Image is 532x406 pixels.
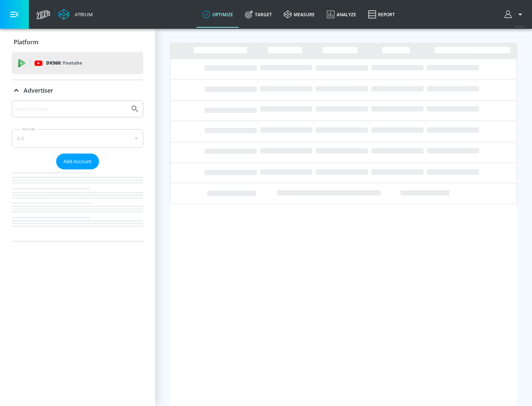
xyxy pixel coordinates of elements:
div: Advertiser [12,100,143,241]
span: v 4.25.2 [514,24,525,28]
a: optimize [197,1,239,28]
span: Add Account [64,157,92,166]
a: Target [239,1,278,28]
a: Atrium [58,9,93,20]
div: Atrium [72,11,93,18]
div: A-Z [12,129,143,148]
input: Search by name [15,104,127,114]
a: measure [278,1,321,28]
p: DV360: [46,59,82,67]
a: Analyze [321,1,362,28]
div: Advertiser [12,80,143,101]
button: Add Account [56,154,99,169]
p: Platform [14,38,38,46]
p: Advertiser [24,86,53,94]
div: Platform [12,32,143,52]
nav: list of Advertiser [12,169,143,241]
label: Sort By [21,127,37,131]
a: Report [362,1,401,28]
p: Youtube [62,59,82,67]
div: DV360: Youtube [12,52,143,74]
